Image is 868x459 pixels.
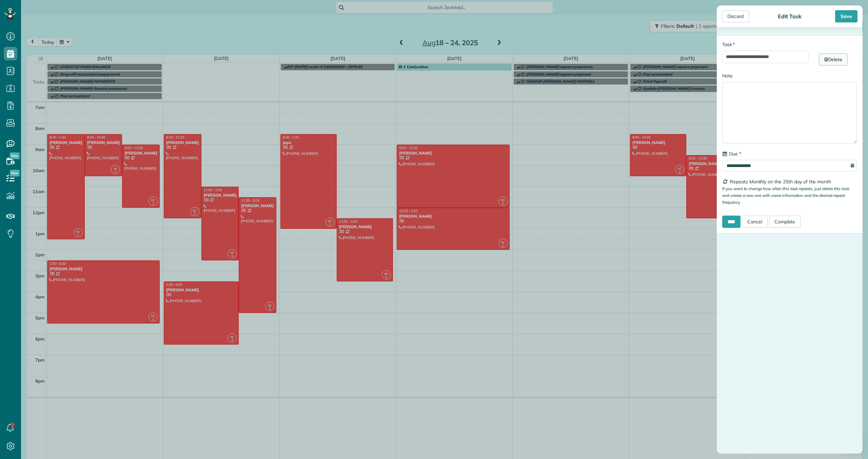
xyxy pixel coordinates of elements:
[730,179,831,185] span: Repeats Monthly on the 25th day of the month
[776,13,804,20] div: Edit Task
[722,41,735,48] label: Task
[769,216,801,228] a: Complete
[10,152,20,159] span: New
[722,10,749,22] div: Discard
[742,216,768,228] a: Cancel
[10,170,20,177] span: New
[722,150,741,157] label: Due
[819,53,848,66] a: Delete
[835,10,857,22] div: Save
[722,72,733,79] label: Note
[722,186,849,205] small: If you want to change how often this task repeats, just delete this task and create a new one wit...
